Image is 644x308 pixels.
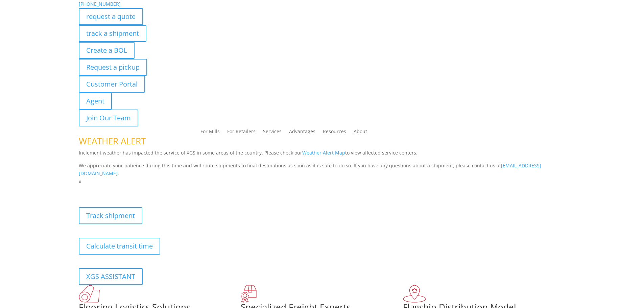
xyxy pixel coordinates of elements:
a: For Retailers [227,129,256,137]
a: For Mills [200,129,220,137]
p: Inclement weather has impacted the service of XGS in some areas of the country. Please check our ... [79,149,566,162]
a: request a quote [79,8,143,25]
span: WEATHER ALERT [79,135,146,147]
a: Customer Portal [79,76,145,93]
a: Resources [323,129,346,137]
a: Services [263,129,282,137]
img: xgs-icon-focused-on-flooring-red [241,285,257,303]
a: Request a pickup [79,59,147,76]
img: xgs-icon-flagship-distribution-model-red [403,285,426,303]
a: Agent [79,93,112,110]
a: Weather Alert Map [302,149,345,156]
a: About [354,129,367,137]
a: Create a BOL [79,42,135,59]
a: Track shipment [79,207,142,224]
a: XGS ASSISTANT [79,268,143,285]
a: Calculate transit time [79,238,160,255]
p: x [79,177,566,186]
b: Visibility, transparency, and control for your entire supply chain. [79,187,230,193]
a: Join Our Team [79,110,138,126]
a: track a shipment [79,25,146,42]
a: [PHONE_NUMBER] [79,1,121,7]
img: xgs-icon-total-supply-chain-intelligence-red [79,285,100,303]
p: We appreciate your patience during this time and will route shipments to final destinations as so... [79,162,566,178]
a: Advantages [289,129,315,137]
